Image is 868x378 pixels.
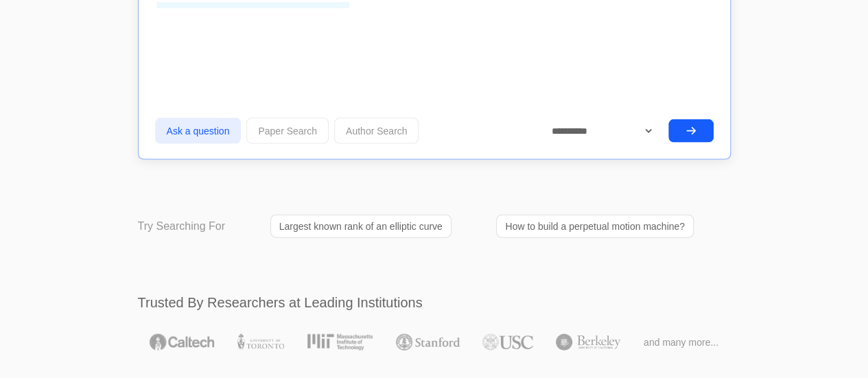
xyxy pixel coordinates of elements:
[155,118,242,144] button: Ask a question
[246,118,329,144] button: Paper Search
[237,334,284,351] img: University of Toronto
[138,218,225,235] p: Try Searching For
[556,334,620,351] img: UC Berkeley
[270,215,451,238] a: Largest known rank of an elliptic curve
[482,334,532,351] img: USC
[138,293,731,312] h2: Trusted By Researchers at Leading Institutions
[334,118,419,144] button: Author Search
[307,334,373,351] img: MIT
[396,334,460,351] img: Stanford
[644,335,718,349] span: and many more...
[150,334,214,351] img: Caltech
[496,215,694,238] a: How to build a perpetual motion machine?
